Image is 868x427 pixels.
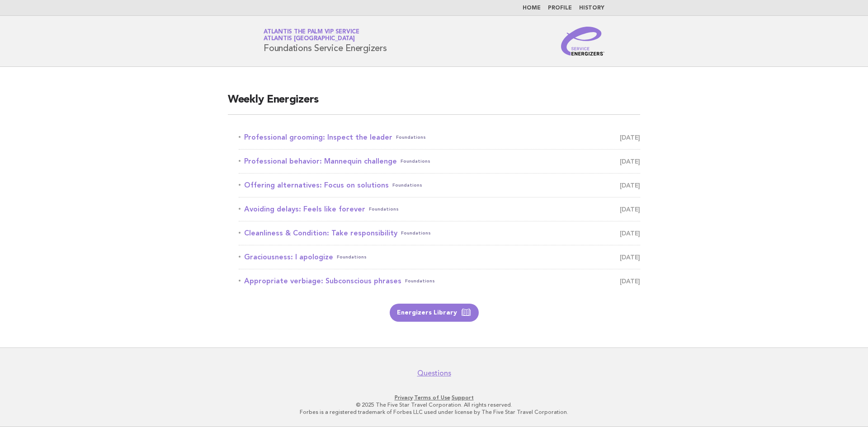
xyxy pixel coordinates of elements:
[157,401,711,408] p: © 2025 The Five Star Travel Corporation. All rights reserved.
[620,203,640,216] span: [DATE]
[157,408,711,416] p: Forbes is a registered trademark of Forbes LLC used under license by The Five Star Travel Corpora...
[452,394,474,401] a: Support
[401,155,430,168] span: Foundations
[548,5,572,11] a: Profile
[239,251,640,263] a: Graciousness: I apologizeFoundations [DATE]
[239,275,640,287] a: Appropriate verbiage: Subconscious phrasesFoundations [DATE]
[337,251,367,263] span: Foundations
[561,27,604,56] img: Service Energizers
[396,131,426,144] span: Foundations
[620,251,640,263] span: [DATE]
[239,227,640,239] a: Cleanliness & Condition: Take responsibilityFoundations [DATE]
[157,394,711,401] p: · ·
[392,179,422,192] span: Foundations
[228,93,640,115] h2: Weekly Energizers
[239,155,640,168] a: Professional behavior: Mannequin challengeFoundations [DATE]
[239,179,640,192] a: Offering alternatives: Focus on solutionsFoundations [DATE]
[390,304,479,322] a: Energizers Library
[620,227,640,239] span: [DATE]
[239,131,640,144] a: Professional grooming: Inspect the leaderFoundations [DATE]
[264,36,355,42] span: Atlantis [GEOGRAPHIC_DATA]
[264,29,359,42] a: Atlantis The Palm VIP ServiceAtlantis [GEOGRAPHIC_DATA]
[523,5,541,11] a: Home
[264,29,387,53] h1: Foundations Service Energizers
[414,394,450,401] a: Terms of Use
[620,155,640,168] span: [DATE]
[620,179,640,192] span: [DATE]
[401,227,431,239] span: Foundations
[369,203,399,216] span: Foundations
[239,203,640,216] a: Avoiding delays: Feels like foreverFoundations [DATE]
[620,275,640,287] span: [DATE]
[620,131,640,144] span: [DATE]
[395,394,413,401] a: Privacy
[579,5,604,11] a: History
[405,275,435,287] span: Foundations
[417,369,451,378] a: Questions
